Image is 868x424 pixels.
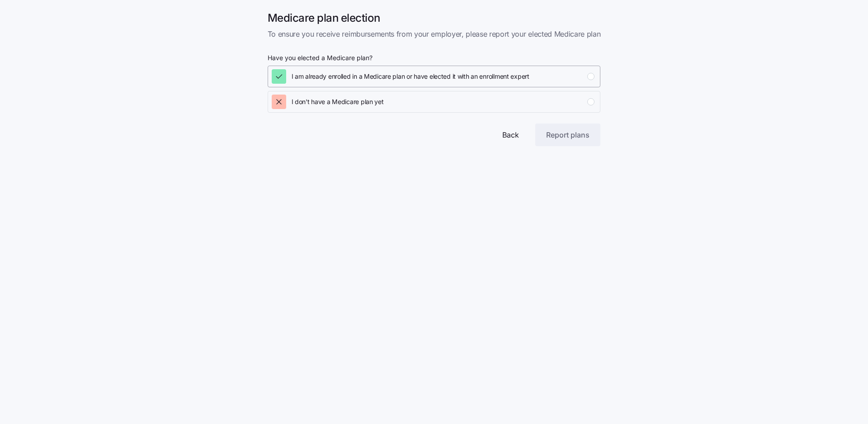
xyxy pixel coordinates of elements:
[292,72,529,81] span: I am already enrolled in a Medicare plan or have elected it with an enrollment expert
[491,124,530,146] button: Back
[546,129,590,140] span: Report plans
[268,29,601,40] span: To ensure you receive reimbursements from your employer, please report your elected Medicare plan
[502,129,519,140] span: Back
[292,97,384,106] span: I don't have a Medicare plan yet
[535,124,600,146] button: Report plans
[268,54,601,66] p: Have you elected a Medicare plan?
[268,11,601,25] h1: Medicare plan election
